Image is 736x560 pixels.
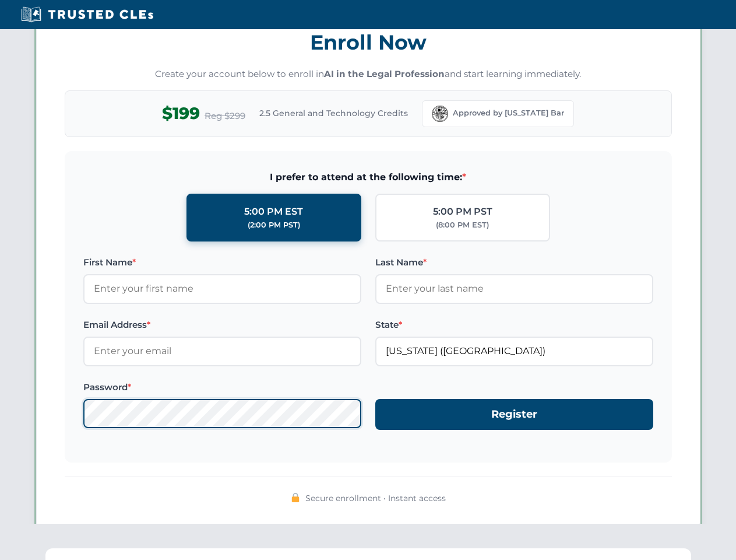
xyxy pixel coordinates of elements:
[162,100,200,127] span: $199
[375,256,653,269] label: Last Name
[375,399,653,430] button: Register
[65,24,672,61] h3: Enroll Now
[205,109,245,123] span: Reg $299
[436,219,489,231] div: (8:00 PM EST)
[83,170,653,185] span: I prefer to attend at the following time:
[83,318,361,332] label: Email Address
[432,106,448,122] img: Florida Bar
[259,107,408,120] span: 2.5 General and Technology Credits
[65,68,672,81] p: Create your account below to enroll in and start learning immediately.
[244,204,303,219] div: 5:00 PM EST
[83,256,361,269] label: First Name
[83,274,361,303] input: Enter your first name
[17,6,157,23] img: Trusted CLEs
[291,493,300,502] img: 🔒
[324,68,445,79] strong: AI in the Legal Profession
[453,107,564,119] span: Approved by [US_STATE] Bar
[375,318,653,332] label: State
[375,337,653,366] input: Florida (FL)
[248,219,300,231] div: (2:00 PM PST)
[433,204,492,219] div: 5:00 PM PST
[375,274,653,303] input: Enter your last name
[83,337,361,366] input: Enter your email
[83,380,361,394] label: Password
[305,492,446,505] span: Secure enrollment • Instant access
